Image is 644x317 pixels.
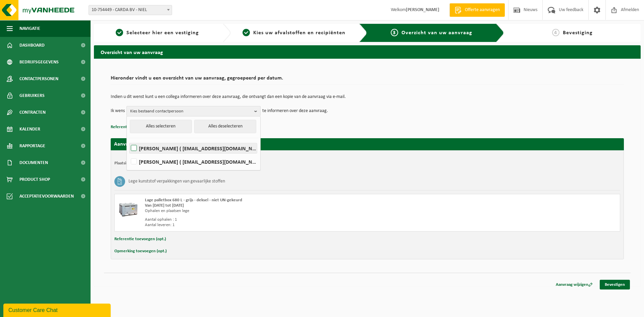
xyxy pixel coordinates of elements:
div: Ophalen en plaatsen lege [145,208,394,214]
span: Navigatie [19,20,40,37]
a: 1Selecteer hier een vestiging [97,29,217,37]
label: [PERSON_NAME] ( [EMAIL_ADDRESS][DOMAIN_NAME] ) [129,143,257,153]
strong: Plaatsingsadres: [114,161,144,165]
a: 2Kies uw afvalstoffen en recipiënten [234,29,354,37]
span: Bedrijfsgegevens [19,54,59,70]
span: 2 [243,29,250,36]
span: Contracten [19,104,46,121]
button: Alles deselecteren [194,120,256,133]
span: Selecteer hier een vestiging [126,30,199,36]
button: Kies bestaand contactpersoon [126,106,261,116]
span: Bevestiging [563,30,593,36]
span: Kies bestaand contactpersoon [130,106,252,116]
span: 4 [552,29,559,36]
span: Product Shop [19,171,50,188]
p: Indien u dit wenst kunt u een collega informeren over deze aanvraag, die ontvangt dan een kopie v... [111,95,624,99]
h3: Lege kunststof verpakkingen van gevaarlijke stoffen [128,176,225,187]
strong: Van [DATE] tot [DATE] [145,203,184,208]
span: Rapportage [19,138,45,154]
span: 1 [116,29,123,36]
label: [PERSON_NAME] ( [EMAIL_ADDRESS][DOMAIN_NAME] ) [129,157,257,167]
span: Kalender [19,121,40,138]
span: Dashboard [19,37,45,54]
h2: Hieronder vindt u een overzicht van uw aanvraag, gegroepeerd per datum. [111,75,624,85]
span: Contactpersonen [19,70,58,87]
p: te informeren over deze aanvraag. [262,106,328,116]
span: 10-754449 - CARDA BV - NIEL [89,5,172,15]
strong: Aanvraag voor [DATE] [114,142,164,147]
button: Referentie toevoegen (opt.) [114,235,166,244]
span: 10-754449 - CARDA BV - NIEL [89,5,172,15]
h2: Overzicht van uw aanvraag [94,45,641,58]
img: PB-LB-0680-HPE-GY-11.png [118,198,138,218]
div: Aantal ophalen : 1 [145,217,394,222]
a: Bevestigen [600,280,630,289]
div: Aantal leveren: 1 [145,222,394,228]
span: Acceptatievoorwaarden [19,188,74,205]
p: Ik wens [111,106,125,116]
a: Offerte aanvragen [449,3,505,17]
button: Referentie toevoegen (opt.) [111,123,162,131]
iframe: chat widget [3,302,112,317]
span: Documenten [19,154,48,171]
span: Kies uw afvalstoffen en recipiënten [253,30,345,36]
strong: [PERSON_NAME] [406,7,439,12]
button: Opmerking toevoegen (opt.) [114,247,167,256]
button: Alles selecteren [130,120,192,133]
span: Offerte aanvragen [463,7,501,13]
span: 3 [391,29,398,36]
a: Aanvraag wijzigen [551,280,598,289]
span: Gebruikers [19,87,45,104]
span: Overzicht van uw aanvraag [401,30,472,36]
span: Lage palletbox 680 L - grijs - deksel - niet UN-gekeurd [145,198,242,202]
